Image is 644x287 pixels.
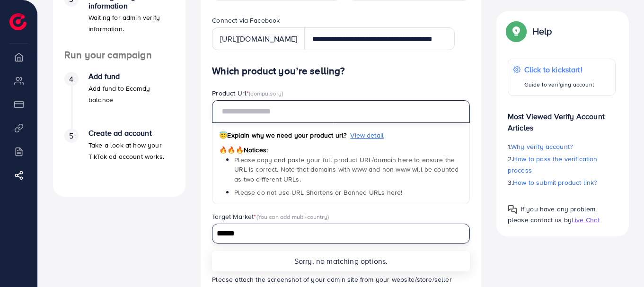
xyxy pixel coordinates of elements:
[219,130,346,140] span: Explain why we need your product url?
[604,244,637,280] iframe: Chat
[53,72,185,129] li: Add fund
[53,49,185,61] h4: Run your campaign
[508,141,616,152] p: 1.
[508,23,525,40] img: Popup guide
[213,226,458,241] input: Search for option
[511,142,573,151] span: Why verify account?
[532,26,552,37] p: Help
[88,83,174,105] p: Add fund to Ecomdy balance
[88,12,174,35] p: Waiting for admin verify information.
[88,139,174,162] p: Take a look at how your TikTok ad account works.
[249,89,283,97] span: (compulsory)
[69,74,73,85] span: 4
[219,145,243,155] span: 🔥🔥🔥
[212,212,329,221] label: Target Market
[350,130,384,140] span: View detail
[219,145,268,155] span: Notices:
[234,188,402,197] span: Please do not use URL Shortens or Banned URLs here!
[513,178,597,187] span: How to submit product link?
[212,16,280,25] label: Connect via Facebook
[508,177,616,188] p: 3.
[524,64,594,75] p: Click to kickstart!
[508,153,616,176] p: 2.
[508,204,597,225] span: If you have any problem, please contact us by
[234,155,459,184] span: Please copy and paste your full product URL/domain here to ensure the URL is correct. Note that d...
[508,154,598,175] span: How to pass the verification process
[53,129,185,185] li: Create ad account
[69,130,73,141] span: 5
[212,27,305,50] div: [URL][DOMAIN_NAME]
[212,65,470,77] h4: Which product you’re selling?
[9,13,26,30] img: logo
[212,251,470,271] li: Sorry, no matching options.
[212,224,470,243] div: Search for option
[256,212,329,221] span: (You can add multi-country)
[572,215,600,225] span: Live Chat
[508,205,517,214] img: Popup guide
[88,72,174,81] h4: Add fund
[508,103,616,133] p: Most Viewed Verify Account Articles
[212,88,283,98] label: Product Url
[524,79,594,90] p: Guide to verifying account
[88,129,174,138] h4: Create ad account
[219,130,227,140] span: 😇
